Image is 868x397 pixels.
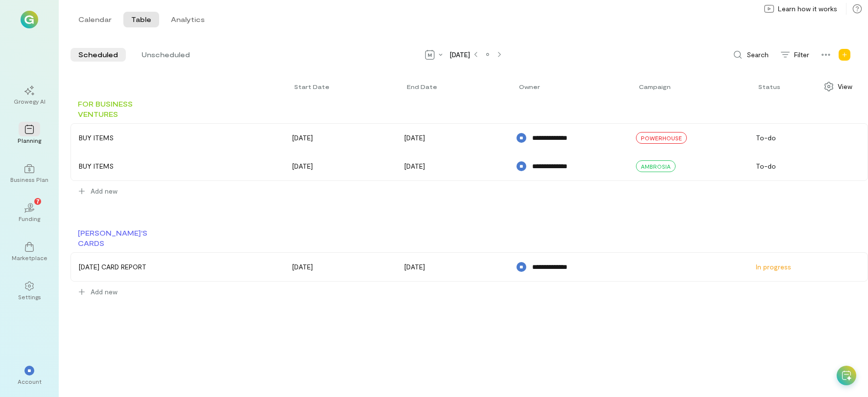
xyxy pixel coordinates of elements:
[404,161,494,171] div: [DATE]
[12,234,47,269] a: Marketplace
[70,12,119,27] button: Calendar
[12,156,47,191] a: Business Plan
[18,136,41,144] div: Planning
[838,82,852,91] span: View
[163,12,212,27] button: Analytics
[407,83,442,90] div: Toggle SortBy
[36,197,40,205] span: 7
[794,50,809,60] span: Filter
[19,215,40,222] div: Funding
[18,293,41,301] div: Settings
[519,83,540,90] span: Owner
[818,79,858,94] div: Show columns
[292,262,382,272] div: [DATE]
[79,133,114,143] div: BUY ITEMS
[407,83,437,90] span: End date
[78,100,133,118] span: FOR BUSINESS VENTURES
[758,83,780,90] span: Status
[778,4,837,14] span: Learn how it works
[79,161,114,171] div: BUY ITEMS
[747,50,769,60] span: Search
[294,83,329,90] span: Start date
[756,161,853,171] div: To-do
[141,50,190,60] span: Unscheduled
[12,117,47,152] a: Planning
[12,273,47,309] a: Settings
[639,83,675,90] div: Toggle SortBy
[758,83,785,90] div: Toggle SortBy
[404,262,494,272] div: [DATE]
[18,377,42,385] div: Account
[12,254,47,262] div: Marketplace
[641,162,671,170] span: AMBROSIA
[91,186,117,196] span: Add new
[12,78,47,113] a: Growegy AI
[292,161,382,171] div: [DATE]
[639,83,671,90] span: Campaign
[756,262,853,272] div: In progress
[294,83,334,90] div: Toggle SortBy
[292,133,382,143] div: [DATE]
[78,50,118,60] span: Scheduled
[641,134,682,142] span: POWERHOUSE
[404,133,494,143] div: [DATE]
[123,12,159,27] button: Table
[450,50,470,60] span: [DATE]
[10,176,48,183] div: Business Plan
[837,47,852,63] div: Add new
[78,229,147,247] span: [PERSON_NAME]'S CARDS
[14,97,46,105] div: Growegy AI
[12,195,47,230] a: Funding
[756,133,853,143] div: To-do
[79,262,146,272] div: [DATE] CARD REPORT
[91,287,117,297] span: Add new
[519,83,544,90] div: Toggle SortBy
